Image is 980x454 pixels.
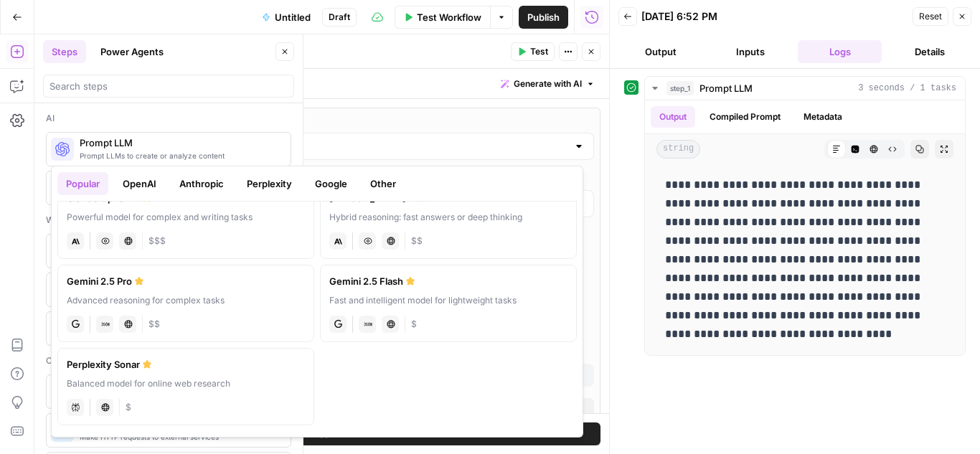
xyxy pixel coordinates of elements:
span: Untitled [275,10,311,24]
span: string [656,140,700,159]
span: Prompt LLM [80,136,279,150]
label: AI Model [51,114,594,128]
div: Balanced model for online web research [67,377,305,390]
div: Gemini 2.5 Pro [67,274,305,288]
button: Anthropic [171,172,232,195]
span: Prompt LLMs to create or analyze content [80,150,279,161]
span: step_1 [666,81,694,95]
button: Inputs [708,40,792,63]
span: Test Workflow [417,10,481,24]
div: Web research [46,214,291,227]
div: Gemini 2.5 Flash [329,274,567,288]
button: Other [362,172,405,195]
button: Publish [519,6,568,29]
span: Cost tier [149,318,160,331]
button: Power Agents [92,40,172,63]
button: Details [887,40,971,63]
button: Compiled Prompt [701,106,789,128]
button: 3 seconds / 1 tasks [645,77,965,100]
button: Reset [913,7,948,26]
div: Fast and intelligent model for lightweight tasks [329,294,567,307]
span: Test [530,45,548,58]
button: Output [651,106,695,128]
span: Reset [919,10,942,23]
span: Cost tier [126,401,131,414]
div: Powerful model for complex and writing tasks [67,211,305,224]
div: Advanced reasoning for complex tasks [67,294,305,307]
button: Popular [57,172,108,195]
button: Generate with AI [495,75,600,93]
span: Generate with AI [514,77,582,90]
div: Code [46,354,291,367]
button: Steps [43,40,86,63]
span: Cost tier [149,235,166,247]
button: Test Workflow [395,6,490,29]
button: Perplexity [238,172,301,195]
div: Ai [46,112,291,125]
button: Metadata [795,106,851,128]
button: Untitled [253,6,319,29]
span: 3 seconds / 1 tasks [858,82,956,95]
span: Cost tier [411,235,423,247]
div: 3 seconds / 1 tasks [645,100,965,355]
button: Test [511,42,555,61]
button: Google [306,172,356,195]
span: Prompt LLM [699,81,753,95]
button: OpenAI [114,172,165,195]
span: Draft [329,11,350,24]
div: Hybrid reasoning: fast answers or deep thinking [329,211,567,224]
input: Search steps [50,79,288,93]
span: Publish [527,10,560,24]
div: Write your prompt [36,69,609,98]
button: Logs [798,40,882,63]
button: Output [618,40,702,63]
span: Cost tier [411,318,417,331]
div: Perplexity Sonar [67,357,305,372]
input: Select a model [77,139,567,153]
